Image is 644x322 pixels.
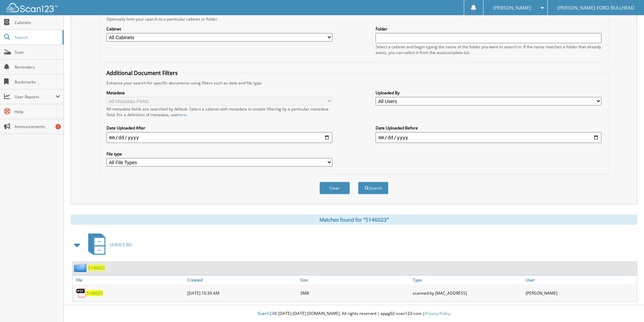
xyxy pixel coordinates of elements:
label: File type [106,151,332,157]
span: [PERSON_NAME] [493,6,531,10]
div: 1 [55,124,61,129]
label: Date Uploaded Before [376,125,601,131]
span: SERVICE RO [110,242,132,248]
a: Created [186,275,299,284]
iframe: Chat Widget [610,290,644,322]
a: File [73,275,186,284]
label: Uploaded By [376,90,601,96]
div: 3MB [299,286,411,300]
a: SERVICE RO [84,231,132,258]
div: Enhance your search for specific documents using filters such as date and file type. [103,80,605,86]
span: Scan123 [258,311,274,316]
div: Optionally limit your search to a particular cabinet or folder [103,16,605,22]
span: Announcements [15,124,60,129]
div: © [DATE]-[DATE] [DOMAIN_NAME]. All rights reserved | appg02-scan123-com | [64,305,644,322]
span: Reminders [15,64,60,70]
a: 5146023 [88,265,105,271]
div: [PERSON_NAME] [524,286,637,300]
legend: Additional Document Filters [103,69,181,77]
a: here [177,112,186,118]
a: Size [299,275,411,284]
span: Help [15,109,60,115]
button: Search [358,182,388,194]
a: User [524,275,637,284]
div: scanned by [MAC_ADDRESS] [411,286,524,300]
a: Type [411,275,524,284]
img: scan123-logo-white.svg [7,3,57,12]
span: Cabinets [15,20,60,25]
div: Matches found for "5146023" [71,215,637,225]
label: Cabinet [106,26,332,32]
label: Folder [376,26,601,32]
button: Clear [319,182,350,194]
div: [DATE] 10:39 AM [186,286,299,300]
img: folder2.png [74,264,88,272]
input: end [376,132,601,143]
label: Date Uploaded After [106,125,332,131]
span: User Reports [15,94,55,100]
a: 5146023 [86,290,103,296]
a: Privacy Policy [425,311,450,316]
span: Search [15,34,59,40]
span: [PERSON_NAME] FORD BULLHEAD [557,6,634,10]
div: All metadata fields are searched by default. Select a cabinet with metadata to enable filtering b... [106,106,332,118]
input: start [106,132,332,143]
label: Metadata [106,90,332,96]
span: Bookmarks [15,79,60,85]
span: Scan [15,49,60,55]
img: PDF.png [76,288,86,298]
div: Select a cabinet and begin typing the name of the folder you want to search in. If the name match... [376,44,601,55]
